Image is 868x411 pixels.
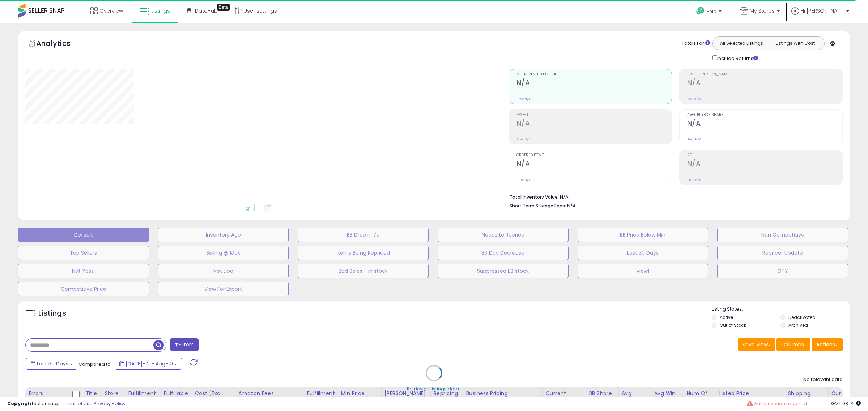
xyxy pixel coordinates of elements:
[195,7,218,14] span: DataHub
[217,4,230,11] div: Tooltip anchor
[687,153,842,157] span: ROI
[717,228,848,242] button: Non Competitive
[18,282,149,296] button: Competitive Price
[510,203,566,209] b: Short Term Storage Fees:
[7,400,34,407] strong: Copyright
[768,39,822,48] button: Listings With Cost
[516,79,672,88] h2: N/A
[715,39,769,48] button: All Selected Listings
[687,119,842,129] h2: N/A
[7,401,125,407] div: seller snap | |
[801,7,844,14] span: Hi [PERSON_NAME]
[18,246,149,260] button: Top Sellers
[516,153,672,157] span: Ordered Items
[99,7,123,14] span: Overview
[687,137,701,142] small: Prev: N/A
[158,282,289,296] button: View For Export
[151,7,170,14] span: Listings
[687,178,701,182] small: Prev: N/A
[516,137,531,142] small: Prev: N/A
[717,264,848,278] button: QTY
[707,8,716,14] span: Help
[298,246,429,260] button: Items Being Repriced
[510,194,559,200] b: Total Inventory Value:
[687,73,842,77] span: Profit [PERSON_NAME]
[158,246,289,260] button: Selling @ Max
[707,54,767,62] div: Include Returns
[298,264,429,278] button: Bad Sales - in stock
[791,7,849,23] a: Hi [PERSON_NAME]
[578,228,709,242] button: BB Price Below Min
[438,228,569,242] button: Needs to Reprice
[510,192,837,201] li: N/A
[567,202,576,209] span: N/A
[690,1,729,23] a: Help
[516,119,672,129] h2: N/A
[407,386,461,392] div: Retrieving listings data..
[687,160,842,169] h2: N/A
[682,40,710,47] div: Totals For
[578,264,709,278] button: view1
[516,178,531,182] small: Prev: N/A
[687,97,701,101] small: Prev: N/A
[687,79,842,88] h2: N/A
[18,264,149,278] button: Not Yossi
[516,73,672,77] span: Net Revenue (Exc. VAT)
[298,228,429,242] button: BB Drop in 7d
[158,264,289,278] button: Not Lipa
[696,7,705,16] i: Get Help
[516,160,672,169] h2: N/A
[516,113,672,117] span: Profit
[36,38,85,50] h5: Analytics
[438,264,569,278] button: Suppressed BB stock
[438,246,569,260] button: 30 Day Decrease
[158,228,289,242] button: Inventory Age
[18,228,149,242] button: Default
[516,97,531,101] small: Prev: N/A
[578,246,709,260] button: Last 30 Days
[687,113,842,117] span: Avg. Buybox Share
[717,246,848,260] button: Repricer Update
[750,7,775,14] span: My Stores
